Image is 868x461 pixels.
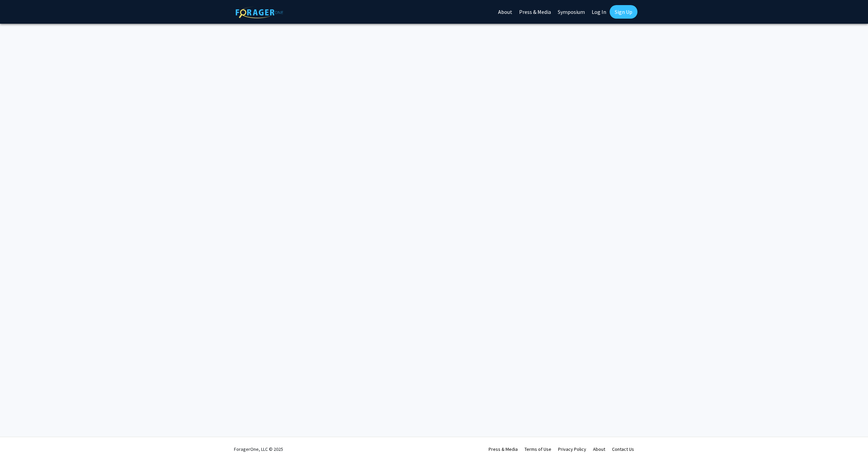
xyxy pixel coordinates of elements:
a: About [593,446,605,452]
a: Terms of Use [525,446,551,452]
div: ForagerOne, LLC © 2025 [234,437,283,461]
a: Press & Media [489,446,518,452]
a: Contact Us [612,446,634,452]
a: Sign Up [610,5,637,19]
img: ForagerOne Logo [236,6,283,18]
a: Privacy Policy [558,446,586,452]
